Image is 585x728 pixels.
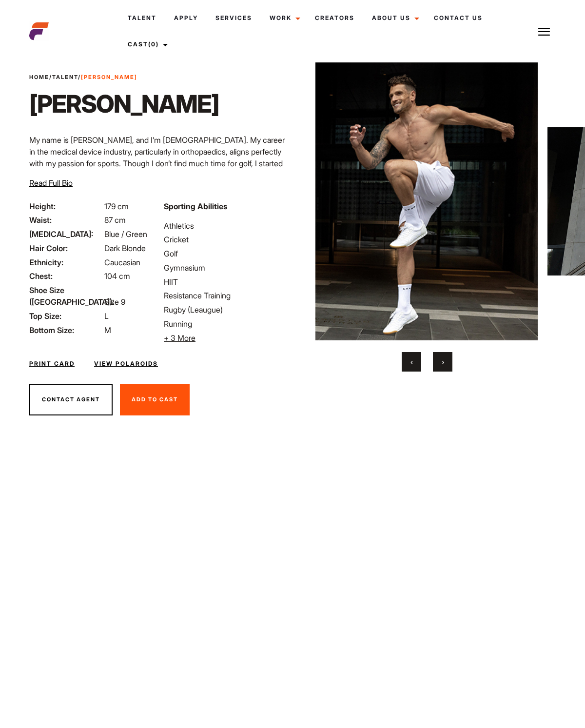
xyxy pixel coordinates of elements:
button: Read Full Bio [29,177,73,189]
span: [MEDICAL_DATA]: [29,228,102,240]
span: Chest: [29,270,102,282]
a: Print Card [29,359,75,368]
a: View Polaroids [94,359,158,368]
a: Work [261,5,306,31]
span: Read Full Bio [29,178,73,188]
span: Waist: [29,214,102,226]
span: Size 9 [104,297,125,307]
a: Talent [52,74,78,80]
span: M [104,325,111,335]
h1: [PERSON_NAME] [29,89,219,118]
span: (0) [148,40,159,48]
span: Bottom Size: [29,324,102,336]
span: Next [442,357,444,367]
span: 87 cm [104,215,126,225]
img: Burger icon [538,26,550,38]
span: Add To Cast [132,396,178,403]
span: Top Size: [29,310,102,322]
a: Creators [306,5,363,31]
span: Blue / Green [104,229,147,239]
a: Cast(0) [119,31,174,58]
li: Cricket [164,234,287,245]
span: Ethnicity: [29,256,102,268]
li: HIIT [164,276,287,288]
a: Services [207,5,261,31]
li: Athletics [164,220,287,232]
a: Talent [119,5,165,31]
span: Dark Blonde [104,243,146,253]
p: My name is [PERSON_NAME], and I’m [DEMOGRAPHIC_DATA]. My career in the medical device industry, p... [29,134,287,193]
img: Untitlesd 2 1 [315,62,538,340]
span: + 3 More [164,333,195,343]
img: cropped-aefm-brand-fav-22-square.png [29,21,49,41]
strong: [PERSON_NAME] [81,74,137,80]
a: Home [29,74,49,80]
button: Add To Cast [120,384,190,416]
span: Shoe Size ([GEOGRAPHIC_DATA]): [29,284,102,308]
span: 179 cm [104,201,129,211]
li: Golf [164,248,287,259]
li: Rugby (Leaugue) [164,304,287,315]
span: Previous [410,357,413,367]
button: Contact Agent [29,384,113,416]
a: Apply [165,5,207,31]
li: Resistance Training [164,290,287,301]
span: Height: [29,200,102,212]
span: L [104,311,109,321]
span: Hair Color: [29,242,102,254]
li: Gymnasium [164,262,287,274]
a: Contact Us [425,5,491,31]
span: / / [29,73,137,81]
strong: Sporting Abilities [164,201,227,211]
li: Running [164,318,287,330]
a: About Us [363,5,425,31]
span: 104 cm [104,271,130,281]
span: Caucasian [104,257,140,267]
